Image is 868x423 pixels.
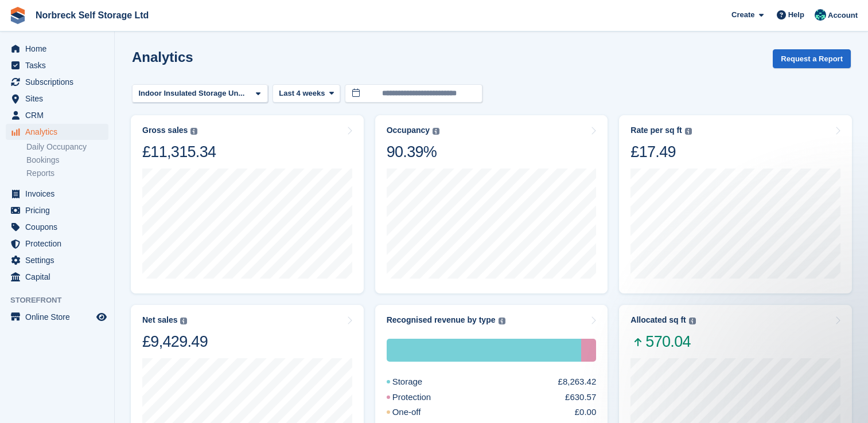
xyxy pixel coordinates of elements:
[137,88,249,99] div: Indoor Insulated Storage Un...
[689,318,696,324] img: icon-info-grey-7440780725fd019a000dd9b08b2336e03edf1995a4989e88bcd33f0948082b44.svg
[387,391,459,404] div: Protection
[142,126,188,135] div: Gross sales
[132,49,193,65] h2: Analytics
[26,142,108,152] a: Daily Occupancy
[6,74,108,90] a: menu
[25,309,94,325] span: Online Store
[575,406,597,419] div: £0.00
[630,142,691,162] div: £17.49
[387,375,450,389] div: Storage
[685,128,692,135] img: icon-info-grey-7440780725fd019a000dd9b08b2336e03edf1995a4989e88bcd33f0948082b44.svg
[10,295,114,306] span: Storefront
[142,142,216,162] div: £11,315.34
[773,49,851,68] button: Request a Report
[25,269,94,285] span: Capital
[273,84,340,103] button: Last 4 weeks
[279,88,325,99] span: Last 4 weeks
[180,318,187,324] img: icon-info-grey-7440780725fd019a000dd9b08b2336e03edf1995a4989e88bcd33f0948082b44.svg
[6,186,108,202] a: menu
[788,9,804,21] span: Help
[630,126,682,135] div: Rate per sq ft
[6,236,108,252] a: menu
[25,107,94,123] span: CRM
[6,41,108,57] a: menu
[25,74,94,90] span: Subscriptions
[6,309,108,325] a: menu
[828,10,858,21] span: Account
[31,6,153,25] a: Norbreck Self Storage Ltd
[731,9,754,21] span: Create
[25,41,94,57] span: Home
[6,219,108,235] a: menu
[25,57,94,73] span: Tasks
[25,91,94,107] span: Sites
[815,9,826,21] img: Sally King
[25,202,94,218] span: Pricing
[142,332,208,351] div: £9,429.49
[499,318,505,324] img: icon-info-grey-7440780725fd019a000dd9b08b2336e03edf1995a4989e88bcd33f0948082b44.svg
[25,219,94,235] span: Coupons
[387,315,496,325] div: Recognised revenue by type
[6,57,108,73] a: menu
[190,128,197,135] img: icon-info-grey-7440780725fd019a000dd9b08b2336e03edf1995a4989e88bcd33f0948082b44.svg
[25,252,94,268] span: Settings
[387,142,439,162] div: 90.39%
[6,202,108,218] a: menu
[25,236,94,252] span: Protection
[6,269,108,285] a: menu
[630,315,686,325] div: Allocated sq ft
[6,107,108,123] a: menu
[565,391,596,404] div: £630.57
[142,315,177,325] div: Net sales
[6,252,108,268] a: menu
[25,124,94,140] span: Analytics
[387,406,449,419] div: One-off
[387,126,430,135] div: Occupancy
[95,310,108,324] a: Preview store
[26,168,108,179] a: Reports
[581,339,596,362] div: Protection
[6,124,108,140] a: menu
[387,339,582,362] div: Storage
[6,91,108,107] a: menu
[25,186,94,202] span: Invoices
[26,155,108,166] a: Bookings
[9,7,26,24] img: stora-icon-8386f47178a22dfd0bd8f6a31ec36ba5ce8667c1dd55bd0f319d3a0aa187defe.svg
[558,375,597,389] div: £8,263.42
[433,128,439,135] img: icon-info-grey-7440780725fd019a000dd9b08b2336e03edf1995a4989e88bcd33f0948082b44.svg
[630,332,695,351] span: 570.04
